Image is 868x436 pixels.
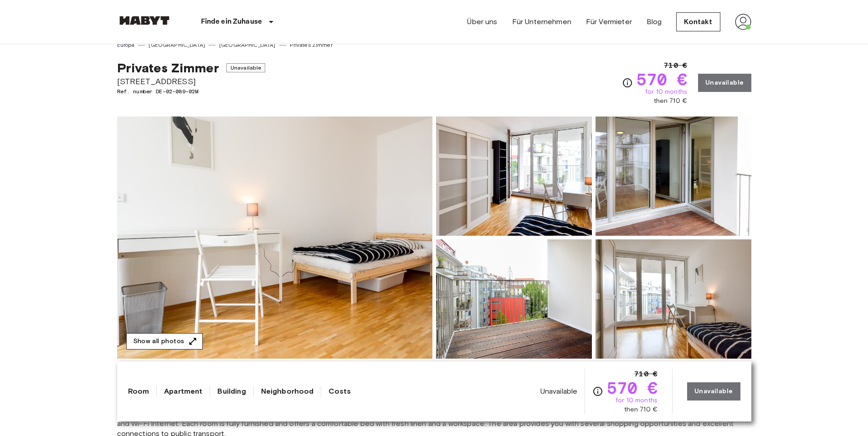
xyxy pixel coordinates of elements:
span: for 10 months [616,396,657,405]
p: Finde ein Zuhause [201,16,262,27]
a: Building [217,386,246,397]
a: Privates Zimmer [290,41,333,49]
a: Europa [117,41,135,49]
span: Unavailable [540,386,578,396]
img: Picture of unit DE-02-089-02M [436,117,592,236]
a: Apartment [164,386,202,397]
span: Ref. number DE-02-089-02M [117,87,266,96]
svg: Check cost overview for full price breakdown. Please note that discounts apply to new joiners onl... [592,386,603,397]
svg: Check cost overview for full price breakdown. Please note that discounts apply to new joiners onl... [622,77,633,88]
span: 570 € [637,71,687,87]
a: [GEOGRAPHIC_DATA] [149,41,205,49]
a: Über uns [467,16,497,27]
a: [GEOGRAPHIC_DATA] [219,41,276,49]
a: Für Unternehmen [512,16,571,27]
span: [STREET_ADDRESS] [117,76,266,87]
a: Kontakt [676,12,720,31]
span: 570 € [607,380,657,396]
img: Habyt [117,16,172,25]
img: Picture of unit DE-02-089-02M [596,239,751,359]
span: 710 € [634,369,657,380]
span: 710 € [664,60,687,71]
img: Picture of unit DE-02-089-02M [596,117,751,236]
img: Picture of unit DE-02-089-02M [436,239,592,359]
a: Costs [329,386,351,397]
span: for 10 months [645,87,687,96]
img: Marketing picture of unit DE-02-089-02M [117,117,432,359]
span: then 710 € [624,405,658,414]
span: Privates Zimmer [117,60,219,76]
a: Für Vermieter [586,16,632,27]
a: Blog [647,16,662,27]
a: Neighborhood [261,386,314,397]
a: Room [128,386,149,397]
span: then 710 € [654,96,688,106]
button: Show all photos [126,333,203,350]
span: Unavailable [226,63,266,72]
img: avatar [735,14,751,30]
